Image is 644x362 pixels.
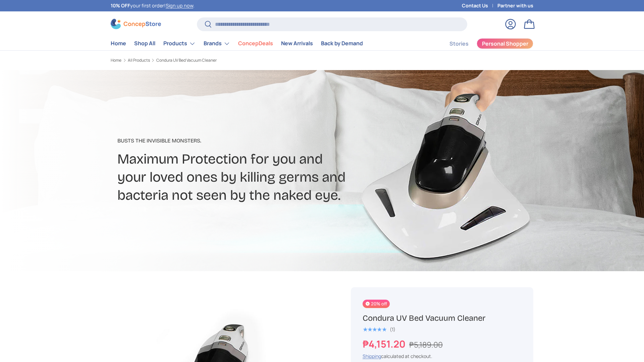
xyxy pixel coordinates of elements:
[363,313,522,323] h1: Condura UV Bed Vacuum Cleaner
[363,353,522,360] div: calculated at checkout.
[111,19,161,29] img: ConcepStore
[156,58,217,62] a: Condura UV Bed Vacuum Cleaner
[117,150,375,204] h2: Maximum Protection for you and your loved ones by killing germs and bacteria not seen by the nake...
[363,300,390,308] span: 20% off
[111,58,121,62] a: Home
[482,41,528,46] span: Personal Shopper
[497,2,533,9] a: Partner with us
[363,326,386,333] div: 5.0 out of 5.0 stars
[163,37,196,50] a: Products
[321,37,363,50] a: Back by Demand
[281,37,313,50] a: New Arrivals
[111,2,195,9] p: your first order! .
[433,37,533,50] nav: Secondary
[449,37,469,50] a: Stories
[111,2,130,9] strong: 10% OFF
[363,337,407,351] strong: ₱4,151.20
[128,58,150,62] a: All Products
[363,325,395,333] a: 5.0 out of 5.0 stars (1)
[159,37,200,50] summary: Products
[117,137,375,145] p: Busts The Invisible Monsters​.
[111,37,363,50] nav: Primary
[166,2,193,9] a: Sign up now
[111,57,335,63] nav: Breadcrumbs
[409,339,443,350] s: ₱5,189.00
[390,327,395,332] div: (1)
[204,37,230,50] a: Brands
[200,37,234,50] summary: Brands
[477,38,533,49] a: Personal Shopper
[363,353,381,359] a: Shipping
[134,37,155,50] a: Shop All
[238,37,273,50] a: ConcepDeals
[111,37,126,50] a: Home
[363,326,386,333] span: ★★★★★
[462,2,497,9] a: Contact Us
